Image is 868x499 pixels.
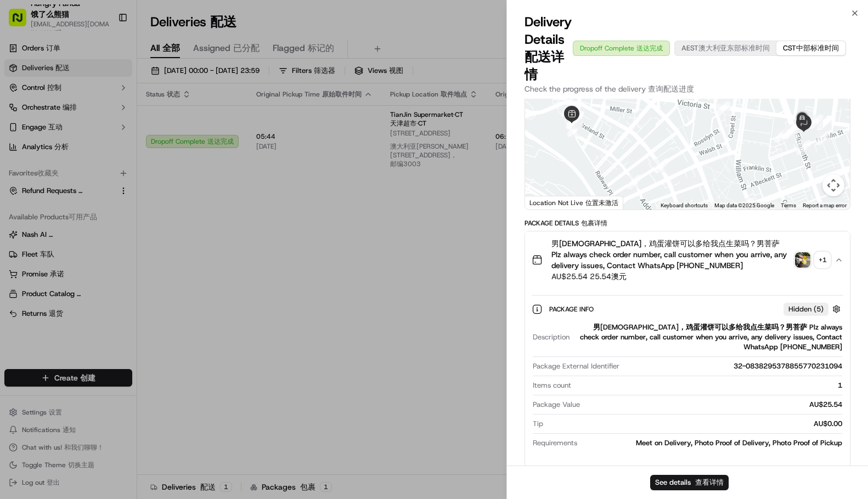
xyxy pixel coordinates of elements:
[624,361,842,371] div: 32-0838295378855770231094
[740,198,754,212] div: 14
[809,115,823,129] div: 19
[782,125,797,139] div: 16
[525,48,564,83] span: 配送详情
[187,108,200,121] button: Start new chat
[22,245,84,256] span: Knowledge Base
[170,140,200,154] button: See all
[49,116,151,124] div: We're available if you need us!
[567,122,582,137] div: 7
[533,438,577,448] span: Requirements
[796,43,839,53] span: 中部标准时间
[22,200,31,209] img: 1736555255976-a54dd68f-1ca7-489b-9aae-adbdc363a1c4
[7,241,88,260] a: 📗Knowledge Base
[109,272,133,280] span: Pylon
[695,478,724,487] span: 查看详情
[533,400,580,410] span: Package Value
[34,200,89,208] span: [PERSON_NAME]
[816,131,830,145] div: 18
[533,332,570,342] span: Description
[795,252,810,268] img: photo_proof_of_pickup image
[42,170,68,179] span: 9月17日
[582,438,842,448] div: Meet on Delivery, Photo Proof of Delivery, Photo Proof of Pickup
[661,202,708,209] button: Keyboard shortcuts
[525,196,623,209] div: Location Not Live
[11,105,31,124] img: 1736555255976-a54dd68f-1ca7-489b-9aae-adbdc363a1c4
[551,271,791,282] span: AU$25.54
[784,124,798,139] div: 17
[104,245,176,256] span: API Documentation
[525,288,850,468] div: 男[DEMOGRAPHIC_DATA]，鸡蛋灌饼可以多给我点生菜吗？男菩萨 Plz always check order number, call customer when you arriv...
[11,44,200,61] p: Welcome 👋
[36,170,40,179] span: •
[11,246,20,255] div: 📗
[655,158,669,173] div: 6
[574,322,842,352] div: 男[DEMOGRAPHIC_DATA]，鸡蛋灌饼可以多给我点生菜吗？男菩萨 Plz always check order number, call customer when you arriv...
[716,101,730,116] div: 5
[548,419,842,429] div: AU$0.00
[698,43,770,53] span: 澳大利亚东部标准时间
[714,202,774,208] span: Map data ©2025 Google
[776,41,846,55] button: CST
[781,202,796,208] a: Terms (opens in new tab)
[11,189,29,207] img: Asif Zaman Khan
[818,116,832,130] div: 3
[774,128,788,143] div: 15
[29,71,198,82] input: Got a question? Start typing here...
[590,271,627,281] span: 25.54澳元
[88,241,181,260] a: 💻API Documentation
[585,199,618,207] span: 位置未激活
[788,304,824,314] span: Hidden ( 5 )
[525,231,850,288] button: 男[DEMOGRAPHIC_DATA]，鸡蛋灌饼可以多给我点生菜吗？男菩萨 Plz always check order number, call customer when you arriv...
[576,381,842,390] div: 1
[533,419,543,429] span: Tip
[803,202,847,208] a: Report a map error
[528,195,564,209] a: Open this area in Google Maps (opens a new window)
[650,475,729,490] button: See details 查看详情
[23,105,43,124] img: 8016278978528_b943e370aa5ada12b00a_72.png
[795,252,830,268] button: photo_proof_of_pickup image+1
[822,174,844,196] button: Map camera controls
[675,41,776,55] button: AEST
[525,83,850,94] p: Check the progress of the delivery
[549,305,596,314] span: Package Info
[11,143,74,151] div: Past conversations
[11,11,33,33] img: Nash
[627,175,641,189] div: 12
[551,238,791,271] span: 男[DEMOGRAPHIC_DATA]，鸡蛋灌饼可以多给我点生菜吗？男菩萨 Plz always check order number, call customer when you arriv...
[525,219,850,228] div: Package Details
[77,271,133,280] a: Powered byPylon
[784,302,843,316] button: Hidden (5)
[648,84,694,94] span: 查询配送进度
[815,252,830,268] div: + 1
[569,112,583,126] div: 10
[525,13,573,83] span: Delivery Details
[91,200,95,208] span: •
[93,246,102,255] div: 💻
[584,400,842,410] div: AU$25.54
[797,140,811,155] div: 4
[528,195,564,209] img: Google
[581,219,607,228] span: 包裹详情
[533,381,571,390] span: Items count
[533,361,619,371] span: Package External Identifier
[49,105,180,116] div: Start new chat
[97,200,123,208] span: 8月27日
